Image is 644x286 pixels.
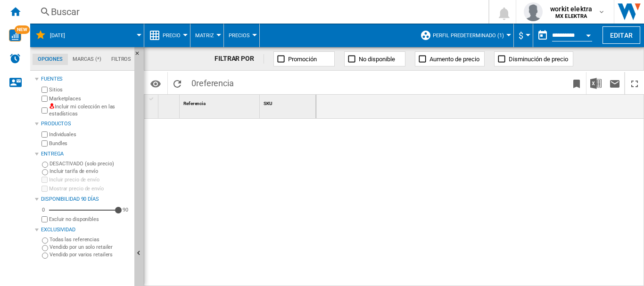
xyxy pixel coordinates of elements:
img: wise-card.svg [9,29,21,41]
button: [DATE] [50,24,74,47]
img: profile.jpg [524,2,543,21]
input: Todas las referencias [42,237,48,244]
div: 0 [40,206,47,213]
label: Incluir precio de envío [49,176,131,183]
span: Precios [229,33,250,39]
span: Matriz [195,33,214,39]
input: Bundles [41,140,48,147]
button: Aumento de precio [415,51,485,66]
span: Referencia [183,101,206,106]
img: excel-24x24.png [590,78,602,89]
div: [DATE] [35,24,139,47]
span: $ [519,31,523,41]
button: Maximizar [625,72,644,94]
input: Vendido por un solo retailer [42,245,48,251]
button: Enviar este reporte por correo electrónico [605,72,624,94]
label: Vendido por un solo retailer [50,244,131,251]
span: referencia [196,78,234,88]
md-tab-item: Filtros [106,54,136,65]
button: Precios [229,24,255,47]
div: Referencia Sort None [182,95,259,109]
label: Sitios [49,86,131,93]
button: No disponible [344,51,405,66]
div: Disponibilidad 90 Días [41,196,131,203]
span: Perfil predeterminado (1) [433,33,504,39]
input: Individuales [41,131,48,138]
button: Open calendar [580,25,597,42]
label: Individuales [49,131,131,138]
input: Incluir mi colección en las estadísticas [41,105,48,116]
label: Incluir tarifa de envío [50,168,131,175]
input: Incluir precio de envío [41,177,48,183]
button: Disminución de precio [494,51,573,66]
md-slider: Disponibilidad [49,205,118,215]
div: Entrega [41,150,131,158]
label: Incluir mi colección en las estadísticas [49,103,131,118]
div: Sort None [182,95,259,109]
div: Productos [41,120,131,128]
md-tab-item: Marcas (*) [68,54,107,65]
span: 15/10/2025 [50,33,65,39]
div: 90 [120,206,131,213]
span: No disponible [359,56,395,63]
div: Sort None [160,95,179,109]
span: Promoción [288,56,317,63]
label: DESACTIVADO (solo precio) [50,160,131,167]
input: Mostrar precio de envío [41,216,48,222]
button: $ [519,24,528,47]
span: SKU [264,101,272,106]
label: Bundles [49,140,131,147]
b: MX ELEKTRA [555,13,587,19]
input: Incluir tarifa de envío [42,169,48,175]
button: md-calendar [533,26,552,45]
input: Vendido por varios retailers [42,253,48,259]
label: Marketplaces [49,95,131,102]
div: Sort None [262,95,316,109]
div: FILTRAR POR [215,54,264,64]
button: Editar [603,26,640,44]
div: Fuentes [41,75,131,83]
span: Aumento de precio [429,56,479,63]
input: Sitios [41,87,48,93]
button: Marcar este reporte [567,72,586,94]
button: Promoción [273,51,335,66]
span: Precio [163,33,181,39]
div: Exclusividad [41,226,131,234]
button: Ocultar [134,47,146,64]
button: Descargar en Excel [586,72,605,94]
input: Mostrar precio de envío [41,186,48,192]
div: Perfil predeterminado (1) [420,24,509,47]
md-tab-item: Opciones [33,54,68,65]
div: Precio [149,24,185,47]
button: Recargar [168,72,187,94]
img: mysite-not-bg-18x18.png [49,103,55,109]
img: alerts-logo.svg [9,53,21,64]
span: Disminución de precio [509,56,568,63]
span: NEW [15,25,30,34]
button: Precio [163,24,185,47]
button: Opciones [146,75,165,92]
input: Marketplaces [41,96,48,102]
div: Buscar [51,5,464,18]
md-menu: Currency [514,24,533,47]
span: workit elektra [550,4,592,14]
div: SKU Sort None [262,95,316,109]
label: Todas las referencias [50,236,131,243]
label: Vendido por varios retailers [50,251,131,258]
label: Excluir no disponibles [49,216,131,223]
button: Perfil predeterminado (1) [433,24,509,47]
button: Matriz [195,24,219,47]
span: 0 [187,72,239,92]
label: Mostrar precio de envío [49,185,131,192]
input: DESACTIVADO (solo precio) [42,162,48,168]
